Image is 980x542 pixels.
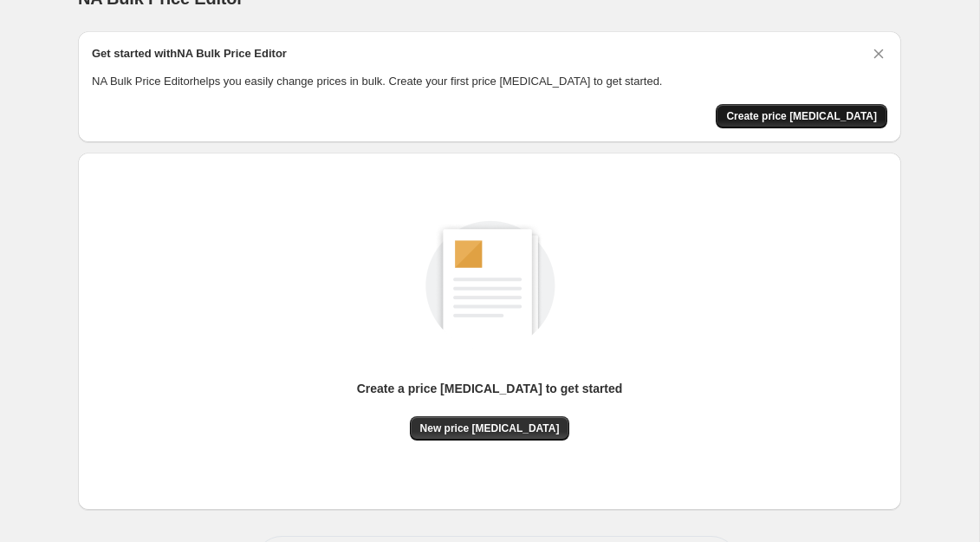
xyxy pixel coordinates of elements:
button: Dismiss card [870,45,887,62]
button: New price [MEDICAL_DATA] [410,416,570,441]
button: Create price change job [716,104,887,128]
p: Create a price [MEDICAL_DATA] to get started [357,380,623,397]
p: NA Bulk Price Editor helps you easily change prices in bulk. Create your first price [MEDICAL_DAT... [92,73,887,90]
h2: Get started with NA Bulk Price Editor [92,45,287,62]
span: New price [MEDICAL_DATA] [420,421,560,435]
span: Create price [MEDICAL_DATA] [726,109,877,123]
